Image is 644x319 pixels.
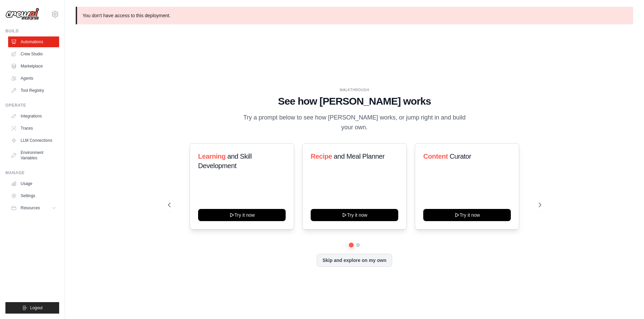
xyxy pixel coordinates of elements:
[5,28,59,34] div: Build
[5,302,59,314] button: Logout
[168,95,541,107] h1: See how [PERSON_NAME] works
[8,123,59,134] a: Traces
[8,49,59,59] a: Crew Studio
[311,153,332,160] span: Recipe
[168,87,541,92] div: WALKTHROUGH
[5,103,59,108] div: Operate
[198,209,286,221] button: Try it now
[423,153,448,160] span: Content
[8,36,59,47] a: Automations
[450,153,471,160] span: Curator
[8,111,59,122] a: Integrations
[8,190,59,201] a: Settings
[8,61,59,72] a: Marketplace
[30,305,43,311] span: Logout
[334,153,384,160] span: and Meal Planner
[5,8,39,21] img: Logo
[8,147,59,163] a: Environment Variables
[21,205,40,211] span: Resources
[423,209,511,221] button: Try it now
[76,7,633,24] p: You don't have access to this deployment.
[8,85,59,96] a: Tool Registry
[5,170,59,176] div: Manage
[8,178,59,189] a: Usage
[241,113,468,133] p: Try a prompt below to see how [PERSON_NAME] works, or jump right in and build your own.
[311,209,398,221] button: Try it now
[8,203,59,213] button: Resources
[317,254,392,267] button: Skip and explore on my own
[8,73,59,84] a: Agents
[198,153,225,160] span: Learning
[8,135,59,146] a: LLM Connections
[198,153,252,169] span: and Skill Development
